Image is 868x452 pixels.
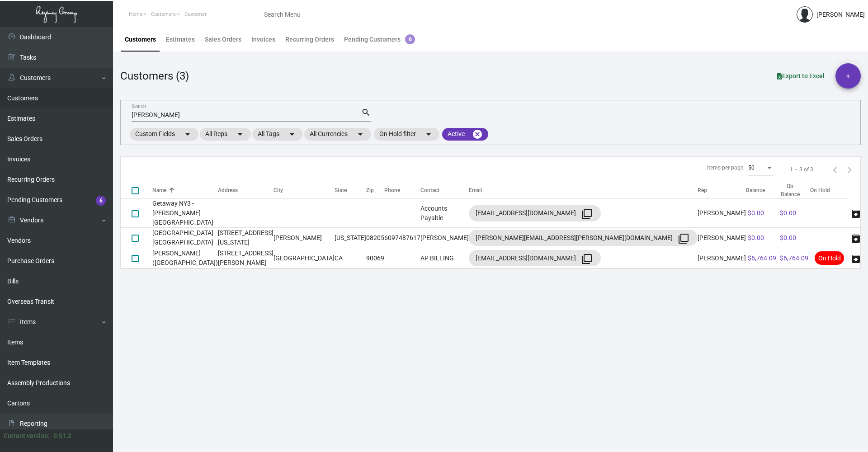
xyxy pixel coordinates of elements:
div: Customers (3) [120,68,189,84]
td: [GEOGRAPHIC_DATA]- [GEOGRAPHIC_DATA] [152,228,218,248]
div: Sales Orders [205,35,241,44]
span: + [846,63,850,89]
div: Address [218,186,238,194]
button: Next page [842,162,857,177]
td: 08205 [366,228,384,248]
div: Qb Balance [780,182,808,198]
span: $0.00 [748,234,764,241]
button: + [835,63,861,89]
div: City [274,186,335,194]
th: On Hold [810,182,849,199]
img: admin@bootstrapmaster.com [797,6,813,23]
span: archive [850,254,861,264]
div: Estimates [166,35,195,44]
mat-chip: Active [442,128,488,141]
div: Pending Customers [344,35,415,44]
div: Name [152,186,218,194]
div: Customers [125,35,156,44]
td: $6,764.09 [778,248,810,268]
div: State [335,186,366,194]
div: Name [152,186,166,194]
td: [PERSON_NAME] ([GEOGRAPHIC_DATA]) [152,248,218,268]
div: City [274,186,283,194]
span: Export to Excel [777,72,825,80]
div: Items per page: [707,164,745,172]
div: 0.51.2 [53,431,71,441]
mat-icon: filter_none [581,208,592,219]
button: Previous page [828,162,842,177]
div: Zip [366,186,374,194]
span: On Hold [815,251,844,265]
div: [EMAIL_ADDRESS][DOMAIN_NAME] [476,206,594,221]
div: 1 – 3 of 3 [790,165,813,174]
button: archive [849,251,863,265]
div: [EMAIL_ADDRESS][DOMAIN_NAME] [476,251,594,265]
td: [PERSON_NAME] [698,248,746,268]
td: [GEOGRAPHIC_DATA] [274,248,335,268]
button: archive [849,206,863,221]
div: Contact [420,186,439,194]
div: Rep [698,186,746,194]
mat-chip: All Reps [200,128,251,141]
th: Email [469,182,698,199]
td: [PERSON_NAME] [698,199,746,228]
div: Contact [420,186,469,194]
mat-chip: On Hold filter [374,128,439,141]
div: Current version: [4,431,50,441]
span: Home [129,11,142,17]
mat-chip: All Tags [252,128,303,141]
mat-icon: arrow_drop_down [355,129,366,140]
td: 90069 [366,248,384,268]
div: [PERSON_NAME] [816,10,865,19]
div: Qb Balance [780,182,800,198]
mat-icon: filter_none [678,233,689,244]
span: archive [850,208,861,219]
td: Getaway NY3 - [PERSON_NAME][GEOGRAPHIC_DATA] [152,199,218,228]
td: $0.00 [778,228,810,248]
div: Balance [746,186,765,194]
mat-icon: arrow_drop_down [182,129,193,140]
span: Customer [184,11,207,17]
td: CA [335,248,366,268]
td: $0.00 [778,199,810,228]
mat-select: Items per page: [748,165,774,171]
mat-chip: All Currencies [304,128,371,141]
button: Export to Excel [770,68,832,84]
td: [STREET_ADDRESS][US_STATE] [218,228,274,248]
span: $0.00 [748,209,764,217]
button: archive [849,231,863,245]
span: 50 [748,165,755,171]
td: [PERSON_NAME] [698,228,746,248]
td: 6097487617 [384,228,420,248]
td: [STREET_ADDRESS][PERSON_NAME] [218,248,274,268]
div: Rep [698,186,707,194]
span: Customers [151,11,176,17]
mat-icon: search [361,107,371,118]
mat-chip: Custom Fields [130,128,198,141]
div: Phone [384,186,420,194]
mat-icon: arrow_drop_down [423,129,434,140]
div: Balance [746,186,778,194]
span: archive [850,233,861,244]
mat-icon: arrow_drop_down [287,129,297,140]
mat-icon: cancel [472,129,483,140]
div: [PERSON_NAME][EMAIL_ADDRESS][PERSON_NAME][DOMAIN_NAME] [476,231,691,245]
div: Recurring Orders [285,35,334,44]
div: Invoices [251,35,275,44]
div: Phone [384,186,400,194]
td: [PERSON_NAME] [420,228,469,248]
mat-icon: arrow_drop_down [235,129,245,140]
td: AP BILLING [420,248,469,268]
div: State [335,186,347,194]
span: $6,764.09 [748,254,776,262]
td: Accounts Payable [420,199,469,228]
div: Zip [366,186,384,194]
td: [PERSON_NAME] [274,228,335,248]
td: [US_STATE] [335,228,366,248]
mat-icon: filter_none [581,254,592,264]
div: Address [218,186,274,194]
